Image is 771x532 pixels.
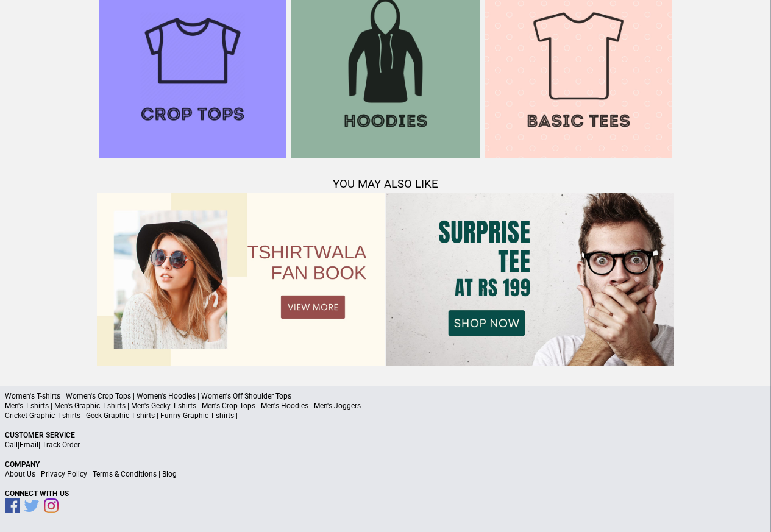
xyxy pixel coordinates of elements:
[5,441,18,449] a: Call
[41,470,87,478] a: Privacy Policy
[42,441,80,449] a: Track Order
[5,470,35,478] a: About Us
[5,430,766,440] p: Customer Service
[20,441,38,449] a: Email
[162,470,177,478] a: Blog
[5,459,766,469] p: Company
[5,401,766,411] p: Men's T-shirts | Men's Graphic T-shirts | Men's Geeky T-shirts | Men's Crop Tops | Men's Hoodies ...
[93,470,157,478] a: Terms & Conditions
[5,440,766,450] p: | |
[5,391,766,401] p: Women's T-shirts | Women's Crop Tops | Women's Hoodies | Women's Off Shoulder Tops
[5,469,766,479] p: | | |
[5,489,766,498] p: Connect With Us
[5,411,766,420] p: Cricket Graphic T-shirts | Geek Graphic T-shirts | Funny Graphic T-shirts |
[333,177,438,191] span: YOU MAY ALSO LIKE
